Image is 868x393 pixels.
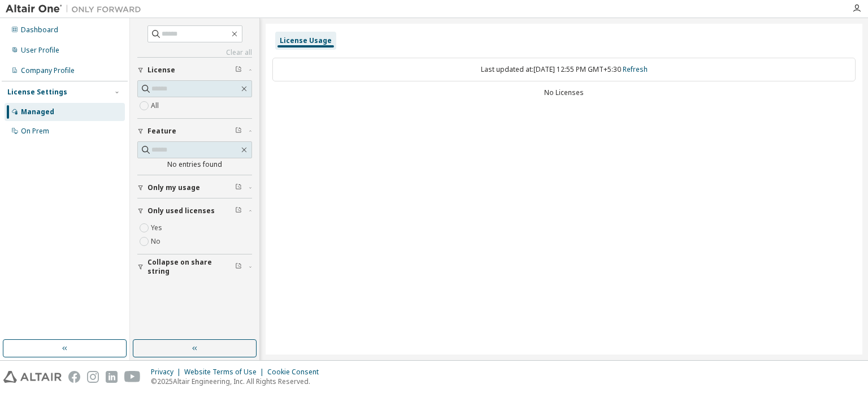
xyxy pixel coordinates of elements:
[235,262,242,271] span: Clear filter
[87,371,99,383] img: instagram.svg
[147,127,176,136] span: Feature
[137,198,252,223] button: Only used licenses
[151,99,161,113] label: All
[137,254,252,279] button: Collapse on share string
[151,368,184,377] div: Privacy
[151,377,325,386] p: © 2025 Altair Engineering, Inc. All Rights Reserved.
[623,64,648,74] a: Refresh
[235,66,242,75] span: Clear filter
[137,160,252,169] div: No entries found
[137,175,252,200] button: Only my usage
[147,206,215,215] span: Only used licenses
[272,88,856,97] div: No Licenses
[235,127,242,136] span: Clear filter
[235,206,242,215] span: Clear filter
[21,107,54,116] div: Managed
[147,258,235,276] span: Collapse on share string
[137,58,252,83] button: License
[21,46,59,55] div: User Profile
[184,368,267,377] div: Website Terms of Use
[3,371,62,383] img: altair_logo.svg
[106,371,118,383] img: linkedin.svg
[272,58,856,81] div: Last updated at: [DATE] 12:55 PM GMT+5:30
[7,88,67,97] div: License Settings
[6,3,147,15] img: Altair One
[151,221,164,235] label: Yes
[147,183,200,192] span: Only my usage
[124,371,141,383] img: youtube.svg
[235,183,242,192] span: Clear filter
[280,36,332,45] div: License Usage
[21,66,75,75] div: Company Profile
[68,371,80,383] img: facebook.svg
[137,119,252,144] button: Feature
[21,127,49,136] div: On Prem
[137,48,252,57] a: Clear all
[147,66,175,75] span: License
[151,235,163,248] label: No
[267,368,325,377] div: Cookie Consent
[21,25,58,34] div: Dashboard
